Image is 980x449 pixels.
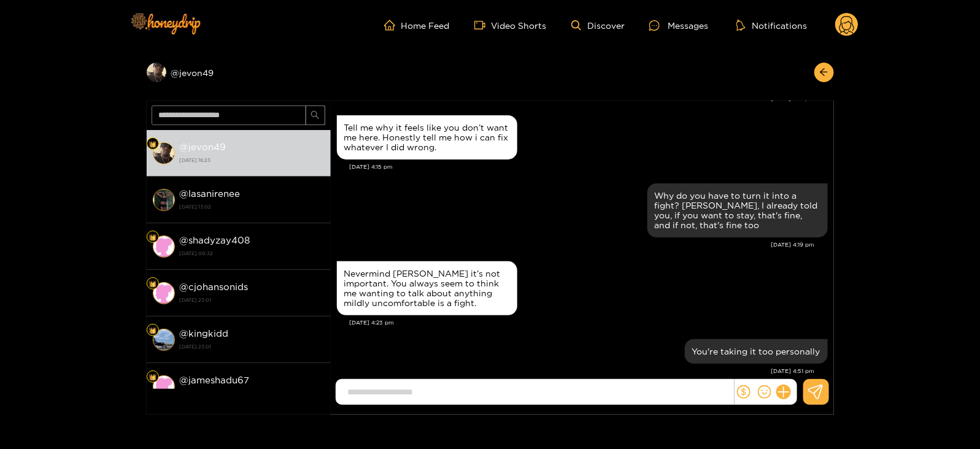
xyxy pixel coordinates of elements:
div: Tell me why it feels like you don’t want me here. Honestly tell me how i can fix whatever I did w... [344,123,510,152]
img: Fan Level [149,374,156,381]
strong: [DATE] 00:32 [180,248,325,259]
div: You're taking it too personally [692,347,820,356]
span: search [311,110,320,121]
div: Aug. 18, 4:23 pm [337,261,517,315]
strong: [DATE] 23:01 [180,294,325,305]
img: conversation [153,189,175,211]
button: Notifications [733,19,811,31]
img: conversation [153,142,175,164]
strong: @ jevon49 [180,142,226,152]
strong: @ lasanirenee [180,188,241,199]
span: smile [758,385,771,399]
div: Aug. 18, 4:15 pm [337,115,517,159]
span: home [384,20,401,31]
div: Why do you have to turn it into a fight? [PERSON_NAME], I already told you, if you want to stay, ... [655,191,820,230]
button: arrow-left [814,63,834,82]
img: conversation [153,375,175,397]
div: [DATE] 4:15 pm [350,163,828,171]
a: Video Shorts [474,20,547,31]
button: search [306,106,325,125]
div: Messages [649,18,708,33]
strong: [DATE] 16:23 [180,155,325,166]
span: dollar [737,385,750,399]
strong: @ cjohansonids [180,282,249,292]
div: @jevon49 [147,63,331,82]
strong: @ kingkidd [180,328,229,339]
div: Nevermind [PERSON_NAME] it’s not important. You always seem to think me wanting to talk about any... [344,269,510,308]
strong: [DATE] 23:01 [180,341,325,352]
div: [DATE] 4:51 pm [337,367,815,375]
a: Home Feed [384,20,450,31]
strong: @ jameshadu67 [180,375,250,385]
img: conversation [153,236,175,258]
img: Fan Level [149,140,156,148]
div: Aug. 18, 4:51 pm [685,339,828,364]
span: arrow-left [819,67,828,78]
img: conversation [153,282,175,304]
img: conversation [153,329,175,351]
a: Discover [571,20,625,31]
div: [DATE] 4:23 pm [350,318,828,327]
img: Fan Level [149,280,156,288]
strong: @ shadyzay408 [180,235,250,245]
button: dollar [735,383,753,401]
span: video-camera [474,20,492,31]
img: Fan Level [149,234,156,241]
div: [DATE] 4:19 pm [337,240,815,249]
img: Fan Level [149,327,156,334]
strong: [DATE] 13:02 [180,201,325,212]
strong: [DATE] 23:01 [180,388,325,399]
div: Aug. 18, 4:19 pm [647,183,828,237]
